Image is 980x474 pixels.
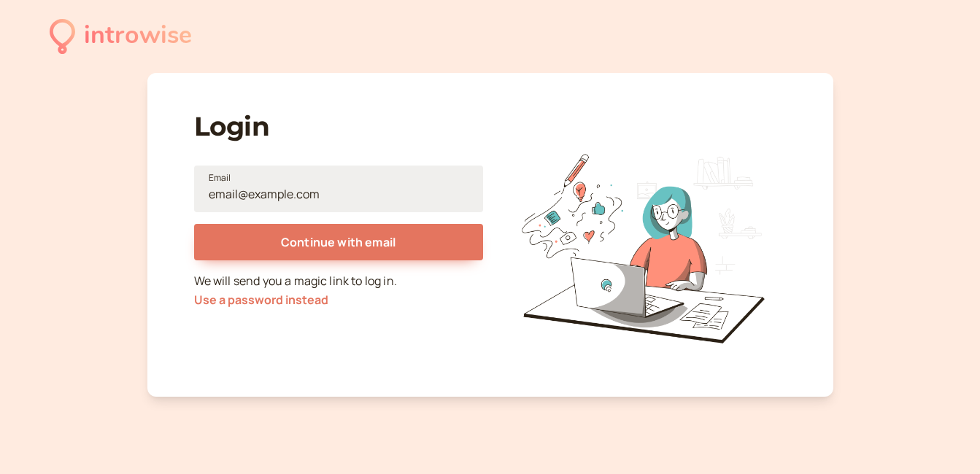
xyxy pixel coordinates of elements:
button: Use a password instead [194,293,328,306]
span: Continue with email [281,234,396,250]
p: We will send you a magic link to log in. [194,272,483,310]
input: Email [194,166,483,212]
div: introwise [84,16,192,56]
iframe: Chat Widget [907,404,980,474]
h1: Login [194,111,483,142]
span: Email [209,171,231,185]
button: Continue with email [194,224,483,260]
a: introwise [50,16,192,56]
